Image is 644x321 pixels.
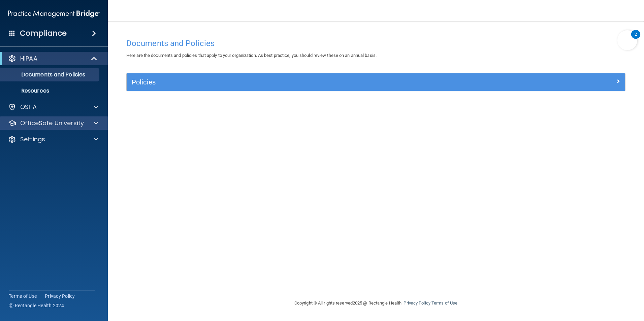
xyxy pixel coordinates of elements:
[126,53,377,58] span: Here are the documents and policies that apply to your organization. As best practice, you should...
[9,302,64,309] span: Ⓒ Rectangle Health 2024
[8,135,98,143] a: Settings
[8,119,98,127] a: OfficeSafe University
[20,119,84,127] p: OfficeSafe University
[45,293,75,299] a: Privacy Policy
[4,71,96,78] p: Documents and Policies
[20,29,67,38] h4: Compliance
[9,293,37,299] a: Terms of Use
[20,135,45,143] p: Settings
[4,87,96,94] p: Resources
[8,103,98,111] a: OSHA
[8,55,98,63] a: HIPAA
[253,292,499,314] div: Copyright © All rights reserved 2025 @ Rectangle Health | |
[132,77,620,87] a: Policies
[132,78,495,86] h5: Policies
[126,39,625,48] h4: Documents and Policies
[20,55,37,63] p: HIPAA
[431,300,457,306] a: Terms of Use
[635,34,637,43] div: 2
[8,7,100,21] img: PMB logo
[20,103,37,111] p: OSHA
[617,30,637,50] button: Open Resource Center, 2 new notifications
[404,300,430,306] a: Privacy Policy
